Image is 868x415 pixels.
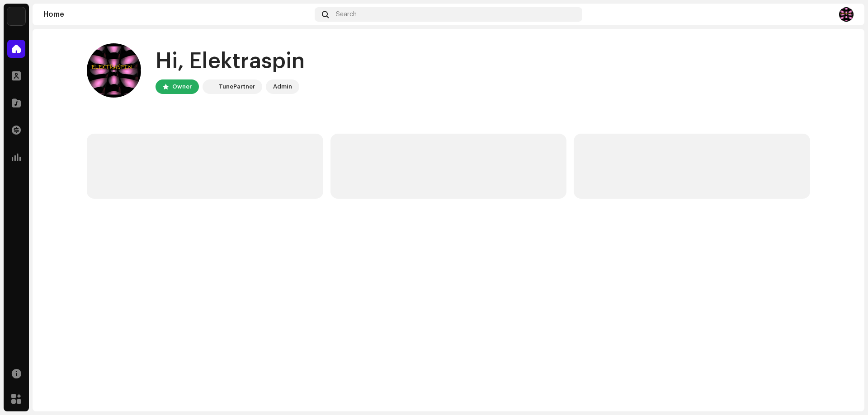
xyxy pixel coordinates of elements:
div: Hi, Elektraspin [156,47,305,76]
div: TunePartner [219,81,255,92]
div: Owner [172,81,192,92]
div: Admin [273,81,292,92]
img: a5e2212f-1a91-4910-8482-a46fe545baeb [839,7,854,22]
span: Search [336,11,357,18]
img: bb549e82-3f54-41b5-8d74-ce06bd45c366 [7,7,25,25]
img: bb549e82-3f54-41b5-8d74-ce06bd45c366 [204,81,215,92]
div: Home [43,11,311,18]
img: a5e2212f-1a91-4910-8482-a46fe545baeb [87,43,141,98]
